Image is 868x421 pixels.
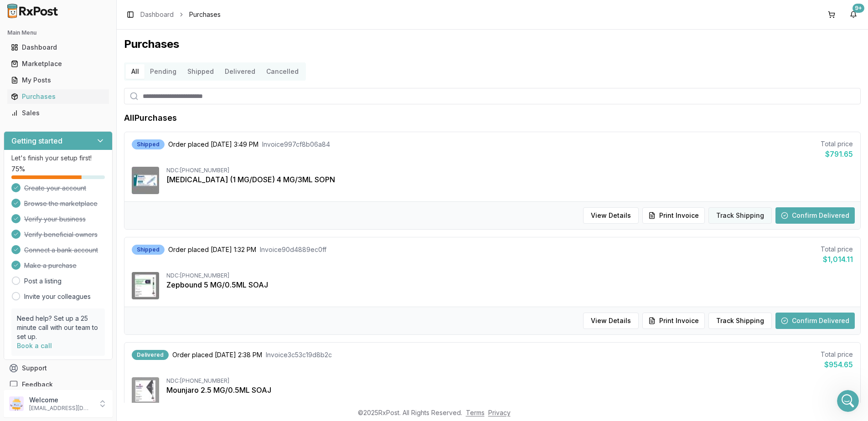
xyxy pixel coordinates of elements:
[4,56,113,71] button: Marketplace
[583,207,639,224] button: View Details
[11,135,62,146] h3: Getting started
[4,40,113,55] button: Dashboard
[11,108,105,118] div: Sales
[261,64,304,79] button: Cancelled
[24,261,77,270] span: Make a purchase
[18,80,164,96] p: How can we help?
[140,10,221,19] nav: breadcrumb
[7,29,109,36] h2: Main Menu
[132,167,159,194] img: Ozempic (1 MG/DOSE) 4 MG/3ML SOPN
[182,64,219,79] button: Shipped
[19,233,164,252] button: View status page
[821,149,853,159] div: $791.65
[124,15,142,33] img: Profile image for Manuel
[7,39,109,56] a: Dashboard
[19,128,37,147] img: Profile image for Manuel
[821,350,853,359] div: Total price
[266,350,332,359] span: Invoice 3c53c19d8b2c
[124,37,861,51] h1: Purchases
[24,215,86,224] span: Verify your business
[262,140,330,149] span: Invoice 997cf8b06a84
[76,307,107,313] span: Messages
[821,139,853,149] div: Total price
[140,10,174,19] a: Dashboard
[260,245,326,254] span: Invoice 90d4889ec0ff
[9,107,173,155] div: Recent messageProfile image for Manuelok great thank you \[PERSON_NAME]•17h ago
[166,174,853,185] div: [MEDICAL_DATA] (1 MG/DOSE) 4 MG/3ML SOPN
[19,220,164,230] div: All services are online
[4,360,113,376] button: Support
[132,139,165,149] div: Shipped
[19,115,164,124] div: Recent message
[168,140,258,149] span: Order placed [DATE] 3:49 PM
[708,313,772,329] button: Track Shipping
[821,254,853,265] div: $1,014.11
[11,43,105,52] div: Dashboard
[29,395,93,405] p: Welcome
[821,245,853,254] div: Total price
[166,279,853,290] div: Zepbound 5 MG/0.5ML SOAJ
[4,106,113,120] button: Sales
[13,164,169,182] button: Search for help
[24,199,98,208] span: Browse the marketplace
[172,350,262,359] span: Order placed [DATE] 2:38 PM
[126,64,145,79] button: All
[4,4,62,18] img: RxPost Logo
[219,64,261,79] button: Delivered
[124,112,177,124] h1: All Purchases
[821,359,853,370] div: $954.65
[157,15,173,31] div: Close
[488,409,511,416] a: Privacy
[4,376,113,393] button: Feedback
[145,64,182,79] button: Pending
[642,207,705,224] button: Print Invoice
[41,129,105,136] span: ok great thank you \
[7,56,109,72] a: Marketplace
[132,377,159,405] img: Mounjaro 2.5 MG/0.5ML SOAJ
[166,377,853,385] div: NDC: [PHONE_NUMBER]
[166,272,853,279] div: NDC: [PHONE_NUMBER]
[583,313,639,329] button: View Details
[18,65,164,80] p: Hi [PERSON_NAME]
[61,284,121,321] button: Messages
[41,138,93,147] div: [PERSON_NAME]
[20,307,41,313] span: Home
[837,390,859,412] iframe: Intercom live chat
[11,164,25,174] span: 75 %
[24,246,98,255] span: Connect a bank account
[19,168,74,178] span: Search for help
[466,409,485,416] a: Terms
[132,272,159,299] img: Zepbound 5 MG/0.5ML SOAJ
[95,138,125,147] div: • 17h ago
[7,72,109,88] a: My Posts
[122,284,182,321] button: Help
[708,207,772,224] button: Track Shipping
[4,73,113,87] button: My Posts
[132,350,169,360] div: Delivered
[24,230,98,239] span: Verify beneficial owners
[11,92,105,101] div: Purchases
[7,105,109,121] a: Sales
[17,342,52,349] a: Book a call
[18,17,71,32] img: logo
[24,184,86,193] span: Create your account
[9,396,24,411] img: User avatar
[24,292,91,301] a: Invite your colleagues
[775,313,855,329] button: Confirm Delivered
[22,380,53,389] span: Feedback
[11,76,105,85] div: My Posts
[132,245,165,255] div: Shipped
[145,307,159,313] span: Help
[642,313,705,329] button: Print Invoice
[11,154,105,163] p: Let's finish your setup first!
[846,7,861,22] button: 9+
[107,15,125,33] img: Profile image for Amantha
[29,405,93,412] p: [EMAIL_ADDRESS][DOMAIN_NAME]
[189,10,221,19] span: Purchases
[17,314,99,341] p: Need help? Set up a 25 minute call with our team to set up.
